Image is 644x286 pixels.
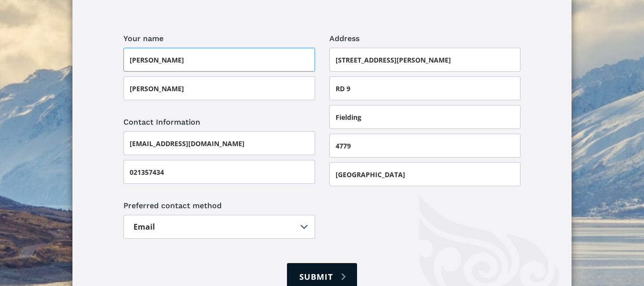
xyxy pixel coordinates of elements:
input: Email [123,131,315,155]
input: Last name [123,76,315,100]
input: First name [123,48,315,72]
legend: Your name [123,32,164,45]
input: Address Line 2 [329,76,521,100]
input: Postal/Zip [329,134,521,158]
input: City [329,105,521,129]
input: Street Address [329,48,521,72]
input: Phone [123,160,315,184]
legend: Contact Information [123,115,200,129]
div: Preferred contact method [123,199,315,212]
legend: Address [329,32,359,45]
input: Country [329,162,521,186]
